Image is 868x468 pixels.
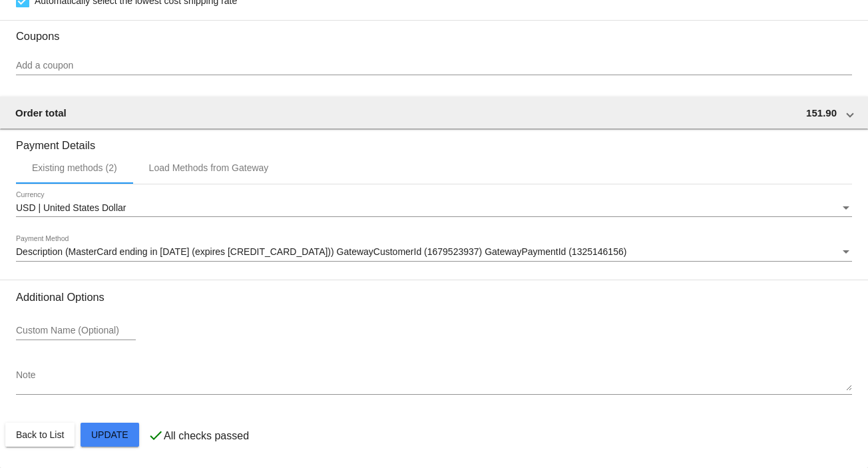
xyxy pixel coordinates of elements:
[149,162,269,173] div: Load Methods from Gateway
[16,246,626,257] span: Description (MasterCard ending in [DATE] (expires [CREDIT_CARD_DATA])) GatewayCustomerId (1679523...
[16,203,852,214] mat-select: Currency
[16,202,126,213] span: USD | United States Dollar
[16,429,64,440] span: Back to List
[32,162,117,173] div: Existing methods (2)
[16,326,136,336] input: Custom Name (Optional)
[16,129,852,152] h3: Payment Details
[148,427,164,443] mat-icon: check
[806,107,837,118] span: 151.90
[16,291,852,304] h3: Additional Options
[164,430,249,442] p: All checks passed
[15,107,67,118] span: Order total
[5,423,75,447] button: Back to List
[16,61,852,71] input: Add a coupon
[91,429,128,440] span: Update
[16,20,852,43] h3: Coupons
[81,423,139,447] button: Update
[16,247,852,258] mat-select: Payment Method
